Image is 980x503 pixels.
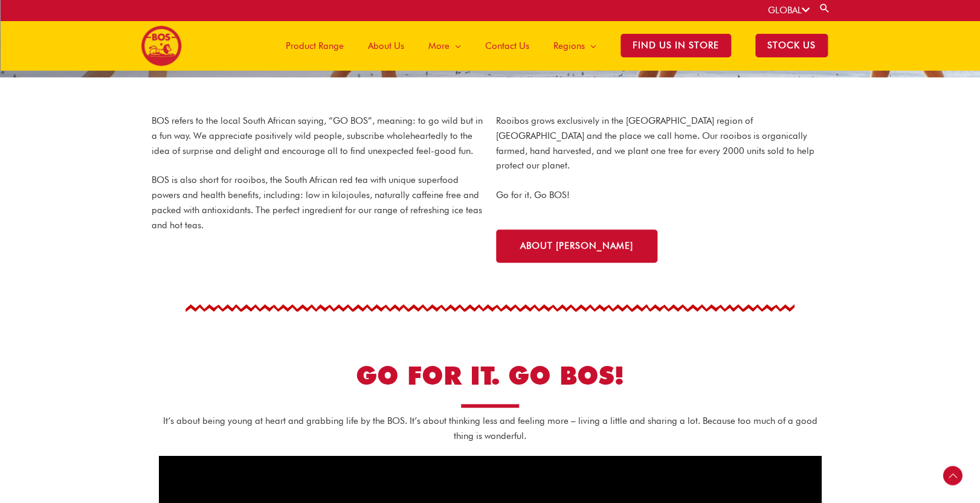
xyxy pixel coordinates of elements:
[608,21,743,71] a: Find Us in Store
[152,114,484,158] p: BOS refers to the local South African saying, “GO BOS”, meaning: to go wild but in a fun way. We ...
[743,21,840,71] a: STOCK US
[520,242,633,251] span: About [PERSON_NAME]
[265,21,840,71] nav: Site Navigation
[621,34,731,57] span: Find Us in Store
[224,359,756,392] h2: GO FOR IT. GO BOS!
[496,114,828,173] p: Rooibos grows exclusively in the [GEOGRAPHIC_DATA] region of [GEOGRAPHIC_DATA] and the place we c...
[428,28,450,64] span: More
[152,173,484,232] p: BOS is also short for rooibos, the South African red tea with unique superfood powers and health ...
[473,21,541,71] a: Contact Us
[274,21,356,71] a: Product Range
[485,28,529,64] span: Contact Us
[755,34,828,57] span: STOCK US
[356,21,416,71] a: About Us
[368,28,404,64] span: About Us
[819,2,831,14] a: Search button
[768,5,810,16] a: GLOBAL
[141,25,182,66] img: BOS logo finals-200px
[286,28,344,64] span: Product Range
[163,415,817,441] span: It’s about being young at heart and grabbing life by the BOS. It’s about thinking less and feelin...
[553,28,585,64] span: Regions
[541,21,608,71] a: Regions
[416,21,473,71] a: More
[496,229,657,263] a: About [PERSON_NAME]
[496,188,828,203] p: Go for it. Go BOS!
